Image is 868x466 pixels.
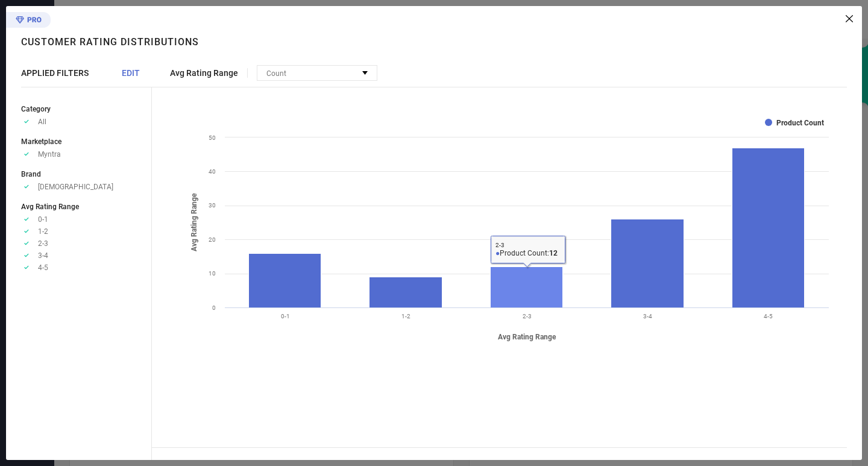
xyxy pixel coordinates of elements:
text: 50 [209,134,216,141]
text: Product Count [776,119,824,127]
text: 3-4 [643,313,652,320]
span: APPLIED FILTERS [21,68,89,78]
div: Premium [6,12,51,30]
span: EDIT [122,68,140,78]
span: Myntra [38,150,61,159]
span: All [38,118,46,126]
tspan: Avg Rating Range [498,333,556,341]
span: 3-4 [38,251,48,260]
span: Count [266,69,286,78]
span: Category [21,105,51,113]
text: 30 [209,202,216,209]
text: 20 [209,236,216,243]
span: Avg Rating Range [170,68,238,78]
span: Brand [21,170,41,178]
text: 2-3 [523,313,532,320]
tspan: Avg Rating Range [190,193,198,251]
text: 4-5 [764,313,773,320]
span: 0-1 [38,215,48,224]
text: 40 [209,168,216,175]
span: 2-3 [38,239,48,248]
span: [DEMOGRAPHIC_DATA] [38,183,113,191]
span: 1-2 [38,227,48,236]
h1: Customer rating distributions [21,36,199,48]
text: 0 [212,304,216,311]
text: 1-2 [401,313,410,320]
span: Marketplace [21,137,61,146]
span: 4-5 [38,263,48,272]
text: 10 [209,270,216,277]
text: 0-1 [281,313,290,320]
span: Avg Rating Range [21,203,79,211]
